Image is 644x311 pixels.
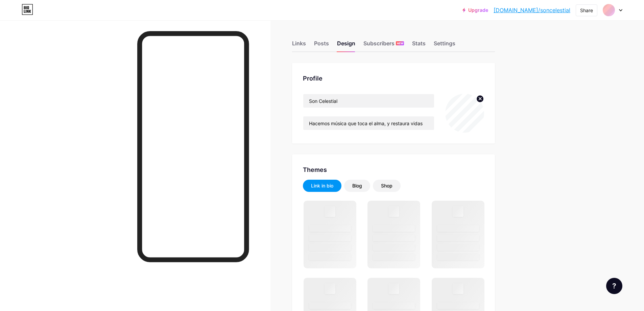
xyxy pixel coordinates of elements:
input: Bio [303,116,434,130]
div: Design [337,39,355,51]
div: Subscribers [363,39,404,51]
div: Share [580,7,593,14]
div: Blog [352,182,362,189]
a: [DOMAIN_NAME]/soncelestial [494,6,570,14]
div: Stats [412,39,426,51]
div: Profile [303,74,484,83]
div: Settings [434,39,455,51]
div: Link in bio [311,182,333,189]
div: Posts [314,39,329,51]
div: Themes [303,165,484,174]
div: Shop [381,182,392,189]
div: Links [292,39,306,51]
input: Name [303,94,434,108]
span: NEW [397,41,403,45]
a: Upgrade [462,7,488,13]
